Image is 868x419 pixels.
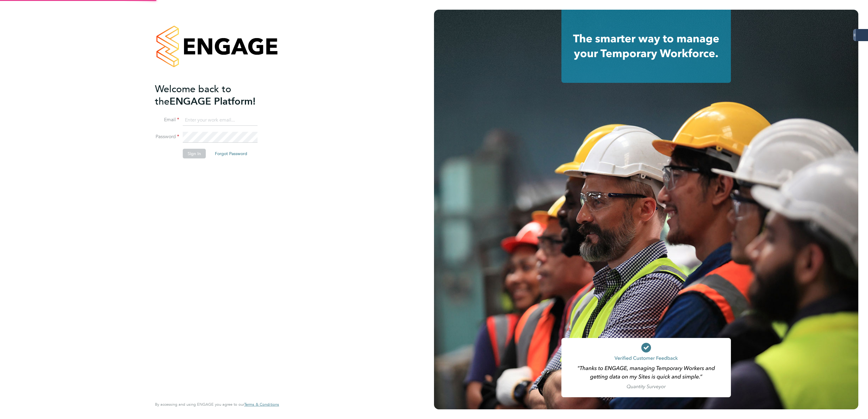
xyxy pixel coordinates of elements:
span: Welcome back to the [155,83,231,107]
a: Terms & Conditions [244,402,279,407]
label: Password [155,134,179,140]
button: Forgot Password [210,149,252,158]
h2: ENGAGE Platform! [155,83,273,108]
span: By accessing and using ENGAGE you agree to our [155,402,279,407]
span: Terms & Conditions [244,402,279,407]
button: Sign In [183,149,206,158]
input: Enter your work email... [183,115,258,126]
label: Email [155,117,179,123]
